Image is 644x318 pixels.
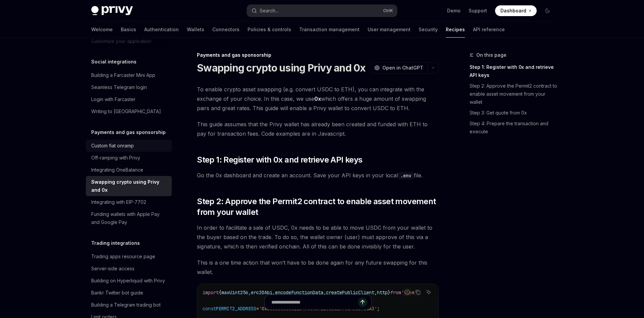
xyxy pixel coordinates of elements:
[374,289,377,296] span: ,
[91,128,166,136] h5: Payments and gas sponsorship
[91,71,155,79] div: Building a Farcaster Mini App
[275,289,323,296] span: encodeFunctionData
[197,85,439,113] span: To enable crypto asset swapping (e.g. convert USDC to ETH), you can integrate with the exchange o...
[91,107,161,116] div: Writing to [GEOGRAPHIC_DATA]
[86,208,172,228] a: Funding wallets with Apple Pay and Google Pay
[447,7,461,14] a: Demo
[473,21,505,38] a: API reference
[323,289,326,296] span: ,
[86,93,172,105] a: Login with Farcaster
[212,21,239,38] a: Connectors
[370,62,427,74] button: Open in ChatGPT
[86,81,172,93] a: Seamless Telegram login
[314,95,321,102] a: 0x
[91,210,168,226] div: Funding wallets with Apple Pay and Google Pay
[368,21,411,38] a: User management
[424,288,433,297] button: Ask AI
[197,120,439,138] span: This guide assumes that the Privy wallet has already been created and funded with ETH to pay for ...
[121,21,136,38] a: Basics
[187,21,204,38] a: Wallets
[358,298,367,307] button: Send message
[272,289,275,296] span: ,
[197,258,439,277] span: This is a one time action that won’t have to be done again for any future swapping for this wallet.
[260,7,278,15] div: Search...
[251,289,272,296] span: erc20Abi
[476,51,506,59] span: On this page
[91,58,137,66] h5: Social integrations
[91,6,133,15] img: dark logo
[91,301,161,309] div: Building a Telegram trading bot
[91,289,143,297] div: Bankr Twitter bot guide
[403,288,412,297] button: Report incorrect code
[86,152,172,164] a: Off-ramping with Privy
[86,287,172,299] a: Bankr Twitter bot guide
[144,21,179,38] a: Authentication
[86,196,172,208] a: Integrating with EIP-7702
[299,21,360,38] a: Transaction management
[495,5,537,16] a: Dashboard
[197,52,439,58] div: Payments and gas sponsorship
[91,277,165,285] div: Building on Hyperliquid with Privy
[86,263,172,275] a: Server-side access
[401,289,417,296] span: 'viem'
[86,69,172,81] a: Building a Farcaster Mini App
[91,142,134,150] div: Custom fiat onramp
[91,95,136,103] div: Login with Farcaster
[203,289,219,296] span: import
[86,164,172,176] a: Integrating OneBalance
[388,289,390,296] span: }
[248,21,291,38] a: Policies & controls
[197,154,362,165] span: Step 1: Register with 0x and retrieve API keys
[382,64,423,71] span: Open in ChatGPT
[91,198,146,206] div: Integrating with EIP-7702
[86,176,172,196] a: Swapping crypto using Privy and 0x
[197,62,366,74] h1: Swapping crypto using Privy and 0x
[86,140,172,152] a: Custom fiat onramp
[86,299,172,311] a: Building a Telegram trading bot
[91,239,140,247] h5: Trading integrations
[221,289,248,296] span: maxUint256
[197,171,439,180] span: Go the 0x dashboard and create an account. Save your API keys in your local file.
[470,81,558,107] a: Step 2: Approve the Permit2 contract to enable asset movement from your wallet
[470,107,558,118] a: Step 3: Get quote from 0x
[271,295,358,310] input: Ask a question...
[446,21,465,38] a: Recipes
[469,7,487,14] a: Support
[414,288,422,297] button: Copy the contents from the code block
[197,223,439,251] span: In order to facilitate a sale of USDC, 0x needs to be able to move USDC from your wallet to the b...
[247,5,397,17] button: Open search
[390,289,401,296] span: from
[91,178,168,194] div: Swapping crypto using Privy and 0x
[383,8,393,13] span: Ctrl K
[219,289,221,296] span: {
[197,196,439,218] span: Step 2: Approve the Permit2 contract to enable asset movement from your wallet
[91,83,147,91] div: Seamless Telegram login
[86,251,172,263] a: Trading apps resource page
[398,172,414,179] code: .env
[326,289,374,296] span: createPublicClient
[91,166,143,174] div: Integrating OneBalance
[248,289,251,296] span: ,
[419,21,438,38] a: Security
[470,118,558,137] a: Step 4: Prepare the transaction and execute
[377,289,388,296] span: http
[91,253,155,261] div: Trading apps resource page
[470,62,558,81] a: Step 1: Register with 0x and retrieve API keys
[542,5,553,16] button: Toggle dark mode
[91,21,113,38] a: Welcome
[500,7,526,14] span: Dashboard
[86,105,172,118] a: Writing to [GEOGRAPHIC_DATA]
[86,275,172,287] a: Building on Hyperliquid with Privy
[91,265,135,273] div: Server-side access
[91,154,140,162] div: Off-ramping with Privy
